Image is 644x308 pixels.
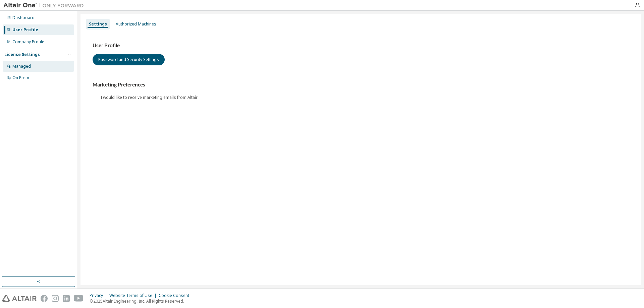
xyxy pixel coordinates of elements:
img: instagram.svg [52,295,59,302]
div: Cookie Consent [159,293,193,298]
div: License Settings [4,52,40,57]
div: Managed [12,64,31,69]
div: Company Profile [12,39,44,45]
img: facebook.svg [41,295,48,302]
img: linkedin.svg [63,295,70,302]
label: I would like to receive marketing emails from Altair [101,94,199,102]
div: Website Terms of Use [109,293,159,298]
h3: User Profile [93,42,629,49]
img: Altair One [3,2,87,9]
div: Settings [89,21,107,27]
img: altair_logo.svg [2,295,37,302]
div: Dashboard [12,15,35,20]
img: youtube.svg [74,295,84,302]
button: Password and Security Settings [93,54,165,65]
div: On Prem [12,75,29,80]
p: © 2025 Altair Engineering, Inc. All Rights Reserved. [90,298,193,304]
div: Authorized Machines [116,21,156,27]
div: User Profile [12,27,38,33]
div: Privacy [90,293,109,298]
h3: Marketing Preferences [93,81,629,88]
